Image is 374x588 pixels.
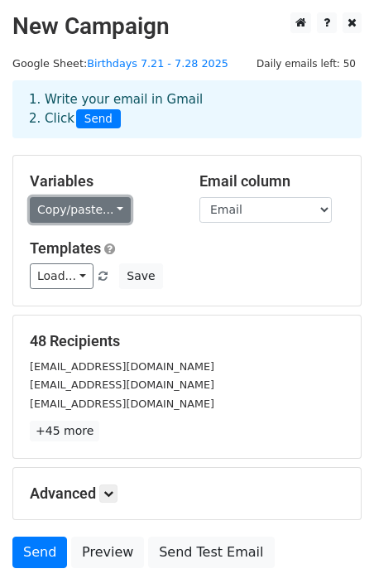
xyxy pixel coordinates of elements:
[291,508,374,588] iframe: Chat Widget
[30,484,344,503] h5: Advanced
[12,537,67,568] a: Send
[30,332,344,350] h5: 48 Recipients
[30,398,214,410] small: [EMAIL_ADDRESS][DOMAIN_NAME]
[76,109,121,129] span: Send
[30,421,99,441] a: +45 more
[30,197,131,223] a: Copy/paste...
[30,239,101,257] a: Templates
[71,537,144,568] a: Preview
[148,537,274,568] a: Send Test Email
[30,378,214,391] small: [EMAIL_ADDRESS][DOMAIN_NAME]
[251,55,362,73] span: Daily emails left: 50
[30,263,93,289] a: Load...
[119,263,162,289] button: Save
[199,172,344,190] h5: Email column
[251,57,362,70] a: Daily emails left: 50
[12,12,362,41] h2: New Campaign
[17,90,357,128] div: 1. Write your email in Gmail 2. Click
[30,172,175,190] h5: Variables
[12,57,228,70] small: Google Sheet:
[30,360,214,373] small: [EMAIL_ADDRESS][DOMAIN_NAME]
[87,57,228,70] a: Birthdays 7.21 - 7.28 2025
